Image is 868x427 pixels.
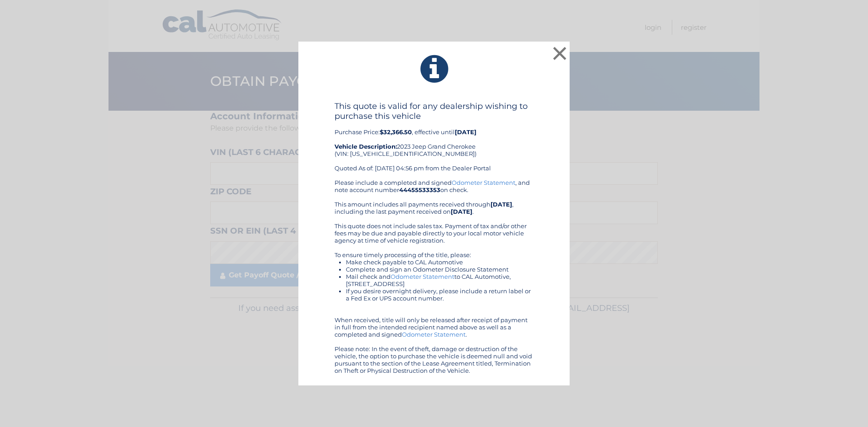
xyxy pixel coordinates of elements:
[402,331,466,338] a: Odometer Statement
[451,208,472,215] b: [DATE]
[346,273,533,287] li: Mail check and to CAL Automotive, [STREET_ADDRESS]
[335,101,533,121] h4: This quote is valid for any dealership wishing to purchase this vehicle
[455,128,476,136] b: [DATE]
[391,273,454,280] a: Odometer Statement
[335,179,533,374] div: Please include a completed and signed , and note account number on check. This amount includes al...
[551,44,569,62] button: ×
[452,179,515,186] a: Odometer Statement
[491,201,512,208] b: [DATE]
[346,287,533,302] li: If you desire overnight delivery, please include a return label or a Fed Ex or UPS account number.
[335,101,533,179] div: Purchase Price: , effective until 2023 Jeep Grand Cherokee (VIN: [US_VEHICLE_IDENTIFICATION_NUMBE...
[380,128,412,136] b: $32,366.50
[346,258,533,266] li: Make check payable to CAL Automotive
[399,186,440,193] b: 44455533353
[335,143,397,150] strong: Vehicle Description:
[346,266,533,273] li: Complete and sign an Odometer Disclosure Statement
